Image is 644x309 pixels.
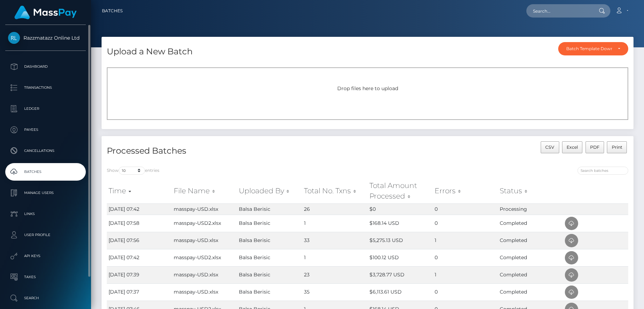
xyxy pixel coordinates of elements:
[498,249,563,266] td: Completed
[368,249,433,266] td: $100.12 USD
[5,226,86,244] a: User Profile
[498,266,563,283] td: Completed
[577,167,628,175] input: Search batches
[172,249,237,266] td: masspay-USD2.xlsx
[612,145,622,150] span: Print
[237,283,302,301] td: Balsa Berisic
[302,203,367,215] td: 26
[107,215,172,232] td: [DATE] 07:58
[5,58,86,75] a: Dashboard
[368,283,433,301] td: $6,113.61 USD
[8,293,83,303] p: Search
[8,167,83,177] p: Batches
[590,145,600,150] span: PDF
[433,203,498,215] td: 0
[302,232,367,249] td: 33
[302,215,367,232] td: 1
[172,203,237,215] td: masspay-USD.xlsx
[5,289,86,307] a: Search
[5,100,86,117] a: Ledger
[237,232,302,249] td: Balsa Berisic
[8,146,83,156] p: Cancellations
[302,266,367,283] td: 23
[107,179,172,203] th: Time: activate to sort column ascending
[8,61,83,72] p: Dashboard
[8,103,83,114] p: Ledger
[337,85,398,92] span: Drop files here to upload
[107,145,362,157] h4: Processed Batches
[8,230,83,240] p: User Profile
[8,272,83,282] p: Taxes
[498,203,563,215] td: Processing
[5,79,86,96] a: Transactions
[8,209,83,219] p: Links
[14,6,77,19] img: MassPay Logo
[237,179,302,203] th: Uploaded By: activate to sort column ascending
[433,215,498,232] td: 0
[107,249,172,266] td: [DATE] 07:42
[558,42,628,55] button: Batch Template Download
[368,203,433,215] td: $0
[119,167,145,175] select: Showentries
[237,215,302,232] td: Balsa Berisic
[433,283,498,301] td: 0
[302,249,367,266] td: 1
[8,82,83,93] p: Transactions
[172,266,237,283] td: masspay-USD.xlsx
[541,141,559,153] button: CSV
[526,4,592,18] input: Search...
[498,232,563,249] td: Completed
[5,121,86,139] a: Payees
[8,32,20,44] img: Razzmatazz Online Ltd
[107,46,193,58] h4: Upload a New Batch
[237,266,302,283] td: Balsa Berisic
[433,179,498,203] th: Errors: activate to sort column ascending
[5,268,86,286] a: Taxes
[433,266,498,283] td: 1
[5,184,86,202] a: Manage Users
[368,266,433,283] td: $3,728.77 USD
[172,283,237,301] td: masspay-USD.xlsx
[498,179,563,203] th: Status: activate to sort column ascending
[586,141,604,153] button: PDF
[5,142,86,160] a: Cancellations
[498,215,563,232] td: Completed
[107,167,159,175] label: Show entries
[5,163,86,181] a: Batches
[8,125,83,135] p: Payees
[302,283,367,301] td: 35
[102,4,123,18] a: Batches
[107,203,172,215] td: [DATE] 07:42
[5,35,86,41] span: Razzmatazz Online Ltd
[545,145,554,150] span: CSV
[368,232,433,249] td: $5,275.13 USD
[498,283,563,301] td: Completed
[302,179,367,203] th: Total No. Txns: activate to sort column ascending
[566,46,612,52] div: Batch Template Download
[567,145,578,150] span: Excel
[107,283,172,301] td: [DATE] 07:37
[433,232,498,249] td: 1
[368,215,433,232] td: $168.14 USD
[433,249,498,266] td: 0
[562,141,583,153] button: Excel
[5,247,86,265] a: API Keys
[607,141,627,153] button: Print
[107,232,172,249] td: [DATE] 07:56
[8,188,83,198] p: Manage Users
[237,203,302,215] td: Balsa Berisic
[8,251,83,261] p: API Keys
[237,249,302,266] td: Balsa Berisic
[172,215,237,232] td: masspay-USD2.xlsx
[172,179,237,203] th: File Name: activate to sort column ascending
[107,266,172,283] td: [DATE] 07:39
[368,179,433,203] th: Total Amount Processed: activate to sort column ascending
[5,205,86,223] a: Links
[172,232,237,249] td: masspay-USD.xlsx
